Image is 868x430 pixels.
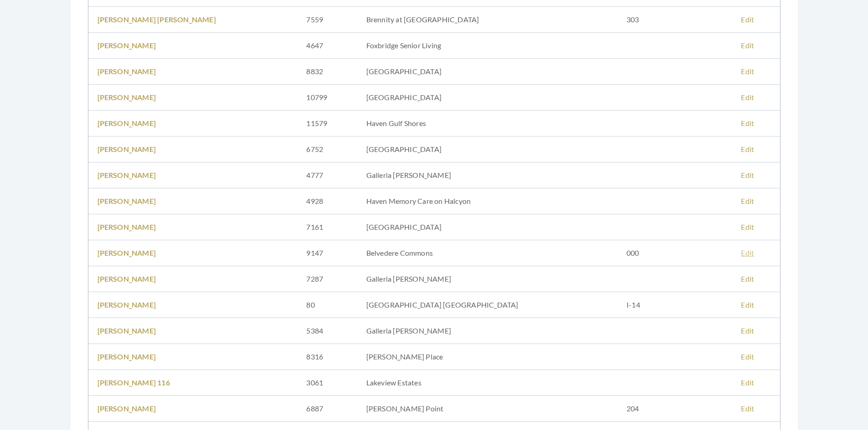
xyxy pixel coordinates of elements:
td: 8316 [297,344,357,370]
a: Edit [741,300,754,309]
a: Edit [741,171,754,179]
a: [PERSON_NAME] [98,93,156,101]
a: Edit [741,93,754,101]
a: [PERSON_NAME] [98,248,156,257]
td: 303 [617,7,732,33]
td: [GEOGRAPHIC_DATA] [357,137,617,162]
td: 4647 [297,33,357,59]
a: [PERSON_NAME] [98,41,156,50]
a: [PERSON_NAME] [98,171,156,179]
a: [PERSON_NAME] [98,274,156,283]
a: [PERSON_NAME] [98,300,156,309]
td: [GEOGRAPHIC_DATA] [357,59,617,85]
a: Edit [741,197,754,205]
a: [PERSON_NAME] [98,119,156,127]
td: [PERSON_NAME] Point [357,396,617,422]
td: 80 [297,292,357,318]
a: Edit [741,223,754,231]
td: 7161 [297,214,357,240]
td: 3061 [297,370,357,396]
a: [PERSON_NAME] [98,145,156,153]
a: Edit [741,248,754,257]
a: Edit [741,274,754,283]
td: [GEOGRAPHIC_DATA] [GEOGRAPHIC_DATA] [357,292,617,318]
a: [PERSON_NAME] [98,326,156,335]
td: 5384 [297,318,357,344]
td: 000 [617,240,732,266]
a: Edit [741,378,754,387]
a: Edit [741,404,754,413]
a: Edit [741,326,754,335]
td: Foxbridge Senior Living [357,33,617,59]
td: 7287 [297,266,357,292]
td: Galleria [PERSON_NAME] [357,266,617,292]
td: 8832 [297,59,357,85]
td: 4928 [297,188,357,214]
td: 10799 [297,85,357,111]
a: Edit [741,67,754,76]
td: 204 [617,396,732,422]
td: Lakeview Estates [357,370,617,396]
a: [PERSON_NAME] 116 [98,378,170,387]
a: [PERSON_NAME] [98,197,156,205]
a: [PERSON_NAME] [98,223,156,231]
a: Edit [741,41,754,50]
a: Edit [741,145,754,153]
a: [PERSON_NAME] [98,67,156,76]
td: [GEOGRAPHIC_DATA] [357,85,617,111]
a: [PERSON_NAME] [98,352,156,361]
a: Edit [741,352,754,361]
a: Edit [741,15,754,24]
td: Galleria [PERSON_NAME] [357,318,617,344]
a: [PERSON_NAME] [98,404,156,413]
td: [PERSON_NAME] Place [357,344,617,370]
td: Haven Memory Care on Halcyon [357,188,617,214]
td: Haven Gulf Shores [357,111,617,137]
a: [PERSON_NAME] [PERSON_NAME] [98,15,216,24]
td: I-14 [617,292,732,318]
td: 6752 [297,137,357,162]
td: 6887 [297,396,357,422]
td: Galleria [PERSON_NAME] [357,162,617,188]
a: Edit [741,119,754,127]
td: 9147 [297,240,357,266]
td: [GEOGRAPHIC_DATA] [357,214,617,240]
td: 4777 [297,162,357,188]
td: 11579 [297,111,357,137]
td: 7559 [297,7,357,33]
td: Brennity at [GEOGRAPHIC_DATA] [357,7,617,33]
td: Belvedere Commons [357,240,617,266]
